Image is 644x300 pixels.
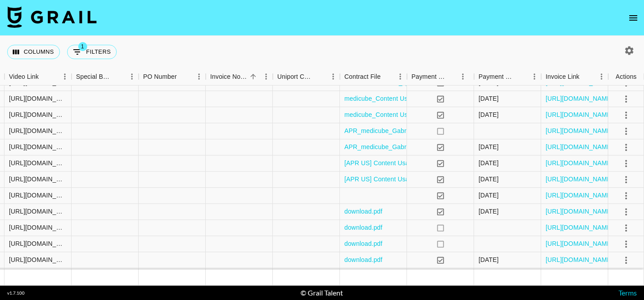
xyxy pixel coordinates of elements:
div: https://www.tiktok.com/@gabrielalopzs/video/7524825310689250566?lang=en-GB [9,143,67,152]
div: Special Booking Type [72,68,139,86]
button: Menu [58,70,72,83]
div: 10/08/2025 [479,94,499,103]
span: 1 [78,42,87,51]
a: [URL][DOMAIN_NAME] [546,191,613,200]
div: https://www.tiktok.com/@igobygg/video/7525084801171246350?lang=en-GB [9,223,67,232]
button: select merge strategy [619,188,634,203]
button: select merge strategy [619,124,634,139]
div: 18/08/2025 [479,175,499,184]
button: select merge strategy [619,253,634,268]
button: Menu [595,70,608,83]
a: [URL][DOMAIN_NAME] [546,256,613,265]
button: select merge strategy [619,269,634,284]
div: Invoice Notes [206,68,273,86]
a: medicube_Content Usage Agreement_vanessa.docx 2.pdf [344,94,510,103]
button: Sort [314,70,326,83]
button: Menu [528,70,541,83]
a: APR_medicube_Gabrielle Alayah_Content Usage Agreement_250605 2.docx [344,127,563,136]
button: Menu [259,70,273,83]
a: [URL][DOMAIN_NAME] [546,143,613,152]
button: Select columns [7,45,60,59]
button: Menu [326,70,340,83]
button: select merge strategy [619,172,634,187]
button: select merge strategy [619,91,634,107]
div: 06/08/2025 [479,207,499,216]
button: Sort [113,70,125,83]
div: Actions [608,68,644,86]
div: 20250724-812106 [143,78,195,87]
div: Uniport Contact Email [273,68,340,86]
img: Grail Talent [7,6,97,28]
a: Terms [619,288,637,297]
div: 24/07/2025 [479,159,499,168]
a: Order Confirmation_lipliner.pdf [344,78,432,87]
div: Actions [616,68,637,86]
a: [URL][DOMAIN_NAME] [546,78,613,87]
div: https://www.tiktok.com/@atx_genie199/video/7534480903939165470?lang=en-GB [9,78,67,87]
a: [APR US] Content Usage Agreement_medicube_Arianne Torres_250704.docx [344,175,565,184]
div: https://www.tiktok.com/@_vanessaanne/video/7525198406784929054?lang=en-GB [9,94,67,103]
div: Invoice Link [541,68,608,86]
div: PO Number [139,68,206,86]
div: Contract File [340,68,407,86]
div: Contract File [344,68,381,86]
div: https://www.tiktok.com/@_vanessaanne/video/7532309447683738911?lang=en-GB [9,240,67,249]
button: Sort [381,70,393,83]
a: [URL][DOMAIN_NAME] [546,159,613,168]
button: select merge strategy [619,220,634,236]
a: medicube_Content Usage Agreement_Genie.docx [344,111,487,120]
button: Sort [39,70,51,83]
div: © Grail Talent [301,288,343,297]
button: Sort [580,70,592,83]
button: select merge strategy [619,156,634,171]
button: open drawer [624,9,642,27]
a: download.pdf [344,256,382,265]
div: Payment Sent [411,68,446,86]
button: Menu [192,70,206,83]
div: PO Number [143,68,177,86]
a: [URL][DOMAIN_NAME] [546,94,613,103]
a: download.pdf [344,223,382,232]
button: select merge strategy [619,204,634,219]
a: [URL][DOMAIN_NAME] [546,175,613,184]
div: 31/07/2025 [479,143,499,152]
button: Menu [394,70,407,83]
div: Video Link [9,68,39,86]
button: Show filters [67,45,117,59]
a: [URL][DOMAIN_NAME] [546,223,613,232]
div: https://www.tiktok.com/@igobygg/video/7525084801171246350 [9,127,67,136]
div: Payment Sent Date [479,68,515,86]
a: download.pdf [344,207,382,216]
a: APR_medicube_Gabriela_Content Usage Agreement_250528.docx [344,143,535,152]
button: select merge strategy [619,236,634,252]
div: 25/07/2025 [479,111,499,120]
button: select merge strategy [619,75,634,90]
div: https://www.tiktok.com/@audreyvictoria_/video/7524498173386116383?lang=en-GB [9,159,67,168]
a: [URL][DOMAIN_NAME] [546,240,613,249]
div: 06/08/2025 [479,256,499,265]
div: v 1.7.100 [7,290,25,296]
div: Payment Sent Date [474,68,541,86]
button: Sort [515,70,528,83]
div: https://www.tiktok.com/@atx_genie199/video/7531877811129208094?lang=en-GB [9,256,67,265]
div: https://www.tiktok.com/@itsariannetorres/video/7525095339695557901?lang=en-GB [9,175,67,184]
div: Uniport Contact Email [277,68,314,86]
div: https://www.tiktok.com/@atx_genie199/video/7536731585639419166?lang=en-GB [9,207,67,216]
button: select merge strategy [619,140,634,155]
button: Sort [247,70,259,83]
a: [URL][DOMAIN_NAME] [546,111,613,120]
div: 25/07/2025 [479,191,499,200]
button: Sort [177,70,189,83]
div: Invoice Link [546,68,580,86]
a: download.pdf [344,240,382,249]
div: https://www.tiktok.com/@atx_genie199/video/7529733864864894238?lang=en-GB [9,191,67,200]
div: 06/08/2025 [479,78,499,87]
div: https://www.tiktok.com/@atx_genie199/video/7528617609210760479?_r=1&_t=ZN-8wv80uGXCze [9,111,67,120]
a: [APR US] Content Usage Agreeent_medicube_Audrey_250704.pdf [344,159,534,168]
button: Menu [125,70,139,83]
div: Special Booking Type [76,68,113,86]
div: Video Link [4,68,72,86]
a: [URL][DOMAIN_NAME] [546,207,613,216]
a: [URL][DOMAIN_NAME] [546,127,613,136]
button: Menu [456,70,470,83]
